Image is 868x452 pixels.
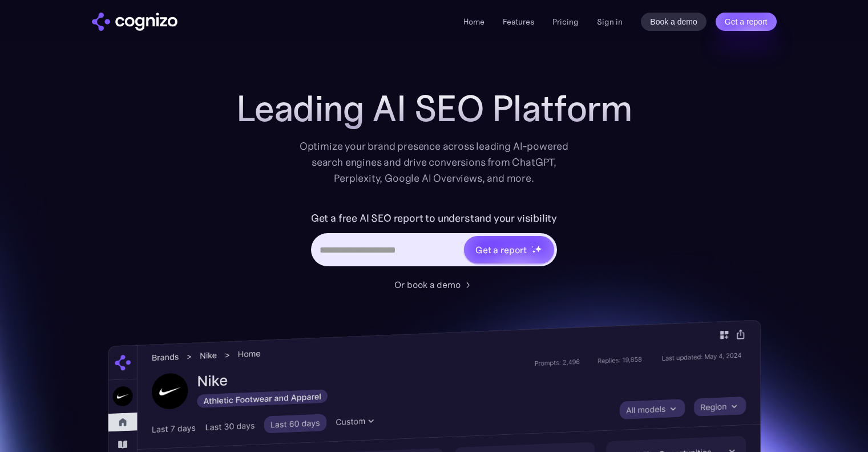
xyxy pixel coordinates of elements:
[552,17,579,27] a: Pricing
[311,209,557,272] form: Hero URL Input Form
[532,246,534,247] img: star
[532,250,536,254] img: star
[597,15,623,29] a: Sign in
[463,235,555,265] a: Get a reportstarstarstar
[92,13,177,31] img: cognizo logo
[475,243,527,257] div: Get a report
[535,245,542,253] img: star
[394,278,474,291] a: Or book a demo
[716,13,777,31] a: Get a report
[92,13,177,31] a: home
[311,209,557,227] label: Get a free AI SEO report to understand your visibility
[641,13,706,31] a: Book a demo
[394,278,461,291] div: Or book a demo
[463,17,485,27] a: Home
[503,17,534,27] a: Features
[236,88,632,129] h1: Leading AI SEO Platform
[294,138,575,186] div: Optimize your brand presence across leading AI-powered search engines and drive conversions from ...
